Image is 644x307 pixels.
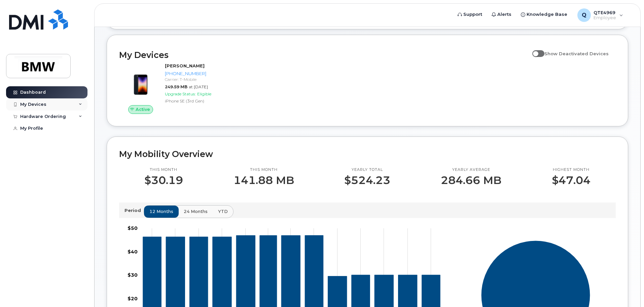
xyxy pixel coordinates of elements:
p: 141.88 MB [234,174,294,186]
div: [PHONE_NUMBER] [165,70,235,77]
p: Yearly average [441,167,501,173]
p: This month [234,167,294,173]
p: $30.19 [144,174,183,186]
span: Q [582,11,586,19]
span: Active [136,106,150,113]
iframe: Messenger Launcher [615,278,639,302]
a: Support [453,8,487,21]
span: 249.59 MB [165,84,187,89]
p: 284.66 MB [441,174,501,186]
span: at [DATE] [189,84,208,89]
span: 24 months [184,208,208,215]
p: Period [124,207,144,214]
tspan: $30 [128,272,138,278]
strong: [PERSON_NAME] [165,63,205,68]
span: Eligible [197,91,211,96]
h2: My Devices [119,50,529,60]
p: $524.23 [344,174,390,186]
input: Show Deactivated Devices [532,47,538,53]
img: image20231002-3703462-1angbar.jpeg [124,66,157,98]
tspan: $50 [128,225,138,231]
span: Upgrade Status: [165,91,196,96]
a: Alerts [487,8,516,21]
p: This month [144,167,183,173]
span: Employee [594,15,616,21]
span: YTD [218,208,228,215]
p: Highest month [552,167,591,173]
div: iPhone SE (3rd Gen) [165,98,235,104]
p: $47.04 [552,174,591,186]
tspan: $20 [128,296,138,302]
span: Support [463,11,482,18]
p: Yearly total [344,167,390,173]
a: Active[PERSON_NAME][PHONE_NUMBER]Carrier: T-Mobile249.59 MBat [DATE]Upgrade Status:EligibleiPhone... [119,63,237,114]
div: QTE4969 [573,8,628,22]
span: Knowledge Base [527,11,567,18]
span: Show Deactivated Devices [544,51,609,56]
h2: My Mobility Overview [119,149,616,159]
span: Alerts [497,11,511,18]
a: Knowledge Base [516,8,572,21]
div: Carrier: T-Mobile [165,76,235,82]
span: QTE4969 [594,10,616,15]
tspan: $40 [128,248,138,254]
